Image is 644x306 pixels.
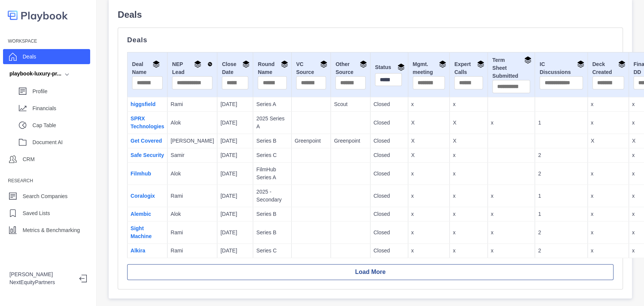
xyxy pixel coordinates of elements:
[538,119,584,127] p: 1
[242,60,250,68] img: Group By
[258,60,286,76] div: Round Name
[207,60,212,68] img: Sort
[171,100,214,108] p: Rami
[439,60,446,68] img: Group By
[591,137,626,145] p: X
[32,138,90,146] p: Document AI
[538,247,584,255] p: 2
[375,63,403,73] div: Status
[131,171,151,177] a: Filmhub
[131,115,164,129] a: SPRX Technologies
[491,210,532,218] p: x
[172,60,212,76] div: NEP Lead
[131,211,151,217] a: Alembic
[256,115,288,131] p: 2025 Series A
[131,193,155,199] a: Coralogix
[591,170,626,178] p: x
[152,60,160,68] img: Group By
[256,137,288,145] p: Series B
[591,119,626,127] p: x
[222,60,248,76] div: Close Date
[538,151,584,159] p: 2
[171,229,214,237] p: Rami
[453,137,484,145] p: X
[220,151,250,159] p: [DATE]
[453,151,484,159] p: x
[132,60,163,76] div: Deal Name
[23,53,36,61] p: Deals
[373,170,405,178] p: Closed
[539,60,583,76] div: IC Discussions
[411,229,447,237] p: x
[220,247,250,255] p: [DATE]
[411,192,447,200] p: x
[577,60,584,68] img: Group By
[373,247,405,255] p: Closed
[591,247,626,255] p: x
[23,226,80,234] p: Metrics & Benchmarking
[591,100,626,108] p: x
[220,119,250,127] p: [DATE]
[220,229,250,237] p: [DATE]
[171,210,214,218] p: Alok
[453,247,484,255] p: x
[453,100,484,108] p: x
[256,229,288,237] p: Series B
[23,209,50,217] p: Saved Lists
[334,100,367,108] p: Scout
[296,60,326,76] div: VC Source
[9,278,73,286] p: NextEquityPartners
[454,60,483,76] div: Expert Calls
[256,100,288,108] p: Series A
[411,151,447,159] p: X
[373,137,405,145] p: Closed
[360,60,367,68] img: Group By
[32,121,90,129] p: Cap Table
[453,210,484,218] p: x
[591,229,626,237] p: x
[131,248,145,254] a: Alkira
[256,166,288,181] p: FilmHub Series A
[538,210,584,218] p: 1
[591,192,626,200] p: x
[220,210,250,218] p: [DATE]
[453,229,484,237] p: x
[538,229,584,237] p: 2
[127,37,613,43] p: Deals
[32,105,90,112] p: Financials
[171,247,214,255] p: Rami
[220,192,250,200] p: [DATE]
[9,271,73,278] p: [PERSON_NAME]
[453,192,484,200] p: x
[131,138,162,144] a: Get Covered
[220,170,250,178] p: [DATE]
[453,170,484,178] p: x
[373,100,405,108] p: Closed
[131,225,152,239] a: Sight Machine
[397,63,405,71] img: Group By
[256,247,288,255] p: Series C
[413,60,445,76] div: Mgmt. meeting
[23,155,35,163] p: CRM
[492,56,530,80] div: Term Sheet Submitted
[9,70,61,78] div: playbook-luxury-pr...
[411,119,447,127] p: X
[171,137,214,145] p: [PERSON_NAME]
[373,119,405,127] p: Closed
[491,192,532,200] p: x
[118,8,623,22] p: Deals
[334,137,367,145] p: Greenpoint
[171,119,214,127] p: Alok
[411,210,447,218] p: x
[373,151,405,159] p: Closed
[591,210,626,218] p: x
[171,151,214,159] p: Samir
[592,60,624,76] div: Deck Created
[131,152,164,158] a: Safe Security
[373,192,405,200] p: Closed
[220,137,250,145] p: [DATE]
[171,192,214,200] p: Rami
[131,101,155,107] a: higgsfield
[373,210,405,218] p: Closed
[171,170,214,178] p: Alok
